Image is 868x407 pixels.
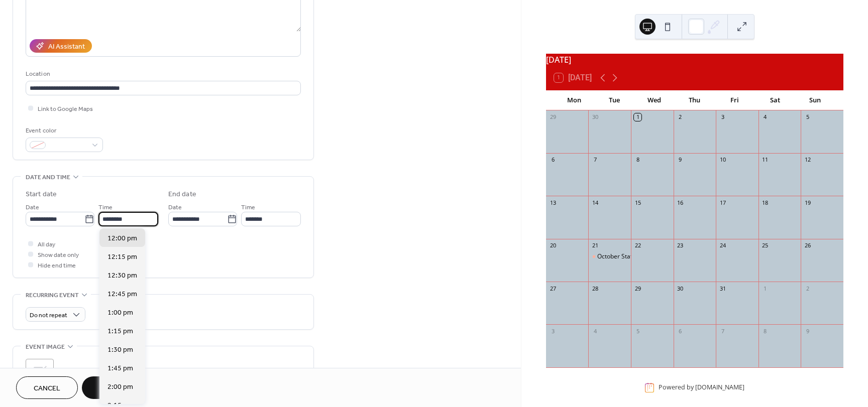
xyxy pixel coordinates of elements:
div: 20 [549,242,557,249]
span: 1:45 pm [107,363,133,374]
div: 21 [591,242,599,249]
div: 4 [762,113,769,121]
div: Start date [26,189,57,200]
a: [DOMAIN_NAME] [695,383,744,392]
div: 12 [804,156,811,164]
div: 15 [634,199,641,206]
div: [DATE] [546,54,843,66]
div: 7 [591,156,599,164]
span: 12:00 pm [107,233,137,244]
div: 7 [719,327,726,335]
span: Cancel [34,383,60,394]
span: Recurring event [26,290,79,301]
div: 6 [549,156,557,164]
span: 12:15 pm [107,252,137,262]
span: Show date only [38,250,79,260]
div: 3 [719,113,726,121]
button: Save [82,376,134,399]
div: 23 [677,242,684,249]
span: Time [241,202,255,213]
span: Hide end time [38,260,76,271]
div: Thu [675,90,715,110]
div: End date [168,189,196,200]
div: 22 [634,242,641,249]
div: 18 [762,199,769,206]
span: 1:00 pm [107,308,133,318]
div: 1 [634,113,641,121]
span: Date and time [26,172,70,183]
div: Sat [755,90,795,110]
span: 2:00 pm [107,382,133,392]
span: 12:30 pm [107,270,137,281]
div: 9 [804,327,811,335]
div: Event color [26,125,101,136]
span: 12:45 pm [107,289,137,300]
div: 10 [719,156,726,164]
div: AI Assistant [48,42,85,52]
span: Event image [26,342,65,352]
div: 3 [549,327,557,335]
div: October Stated Communication [588,252,631,261]
div: 4 [591,327,599,335]
div: 8 [634,156,641,164]
div: 26 [804,242,811,249]
div: 28 [591,285,599,292]
div: Location [26,69,299,79]
div: 2 [804,285,811,292]
div: 9 [677,156,684,164]
div: 17 [719,199,726,206]
div: 11 [762,156,769,164]
div: 29 [634,285,641,292]
div: 13 [549,199,557,206]
button: Cancel [16,376,78,399]
div: Fri [715,90,755,110]
div: 30 [677,285,684,292]
span: All day [38,239,55,250]
div: Sun [795,90,835,110]
div: 1 [762,285,769,292]
div: 24 [719,242,726,249]
div: 16 [677,199,684,206]
div: 14 [591,199,599,206]
span: Time [98,202,113,213]
div: 30 [591,113,599,121]
div: 27 [549,285,557,292]
div: 5 [804,113,811,121]
div: Tue [594,90,634,110]
span: Date [168,202,182,213]
div: 5 [634,327,641,335]
span: 1:15 pm [107,326,133,337]
div: Wed [634,90,675,110]
span: Do not repeat [30,310,67,321]
div: 6 [677,327,684,335]
span: Date [26,202,39,213]
div: 8 [762,327,769,335]
div: 29 [549,113,557,121]
span: Link to Google Maps [38,104,93,114]
div: Powered by [659,383,744,392]
button: AI Assistant [30,39,92,53]
div: 2 [677,113,684,121]
span: 1:30 pm [107,345,133,355]
div: 25 [762,242,769,249]
div: 19 [804,199,811,206]
div: ; [26,359,54,387]
div: October Stated Communication [597,252,685,261]
div: 31 [719,285,726,292]
div: Mon [554,90,594,110]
